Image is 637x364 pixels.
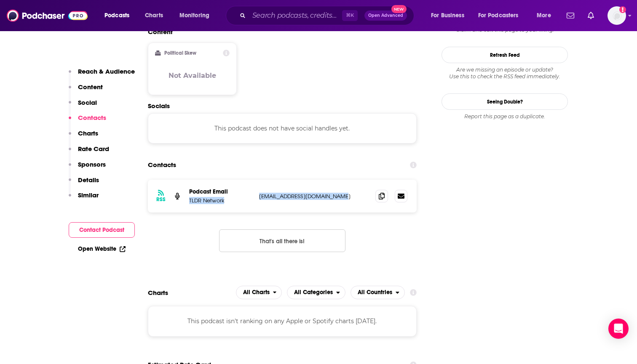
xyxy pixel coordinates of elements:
div: Report this page as a duplicate. [442,113,568,120]
span: More [537,10,551,21]
button: Social [69,98,97,114]
button: Contacts [69,114,106,129]
button: Sponsors [69,160,106,176]
p: Details [78,176,99,184]
button: open menu [99,9,140,22]
span: Open Advanced [368,13,403,18]
div: This podcast isn't ranking on any Apple or Spotify charts [DATE]. [148,306,417,336]
button: Contact Podcast [69,222,135,238]
p: Podcast Email [189,188,252,195]
span: For Business [431,10,464,21]
button: Open AdvancedNew [364,11,407,21]
p: [EMAIL_ADDRESS][DOMAIN_NAME] [259,193,369,200]
h2: Socials [148,102,417,110]
span: ⌘ K [342,10,358,21]
span: All Categories [294,290,333,295]
span: All Charts [243,290,270,295]
button: Reach & Audience [69,67,135,83]
button: Show profile menu [608,6,626,25]
a: Open Website [78,245,126,252]
button: Content [69,83,103,98]
span: Charts [145,10,163,21]
p: Reach & Audience [78,67,135,75]
span: Podcasts [104,10,129,21]
input: Search podcasts, credits, & more... [249,9,342,22]
button: Rate Card [69,145,109,160]
h3: RSS [156,196,166,203]
button: Similar [69,191,99,207]
button: open menu [287,286,345,299]
span: Monitoring [179,10,209,21]
div: Are we missing an episode or update? Use this to check the RSS feed immediately. [442,66,568,80]
a: Show notifications dropdown [584,8,597,23]
div: Open Intercom Messenger [608,319,629,339]
button: open menu [425,9,475,22]
button: open menu [174,9,220,22]
span: New [391,5,407,13]
p: Similar [78,191,99,199]
p: Charts [78,129,98,137]
button: open menu [351,286,405,299]
p: TLDR Network [189,197,252,204]
h3: Not Available [169,72,216,80]
h2: Countries [351,286,405,299]
button: Details [69,176,99,191]
div: This podcast does not have social handles yet. [148,113,417,143]
a: Charts [139,9,168,22]
h2: Charts [148,289,168,297]
button: open menu [236,286,282,299]
h2: Contacts [148,157,176,173]
p: Contacts [78,114,106,122]
p: Content [78,83,103,91]
img: User Profile [608,6,626,25]
p: Rate Card [78,145,109,153]
h2: Political Skew [164,50,196,56]
svg: Add a profile image [619,6,626,13]
button: Charts [69,129,98,145]
a: Show notifications dropdown [563,8,578,23]
div: Search podcasts, credits, & more... [234,6,422,25]
button: Refresh Feed [442,47,568,63]
span: Logged in as alignPR [608,6,626,25]
span: For Podcasters [478,10,519,21]
h2: Content [148,28,410,36]
button: open menu [473,9,531,22]
p: Sponsors [78,160,106,168]
span: All Countries [358,290,392,295]
img: Podchaser - Follow, Share and Rate Podcasts [7,8,88,24]
p: Social [78,98,97,106]
h2: Categories [287,286,345,299]
button: open menu [531,9,562,22]
button: Nothing here. [219,229,345,252]
h2: Platforms [236,286,282,299]
a: Seeing Double? [442,93,568,110]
